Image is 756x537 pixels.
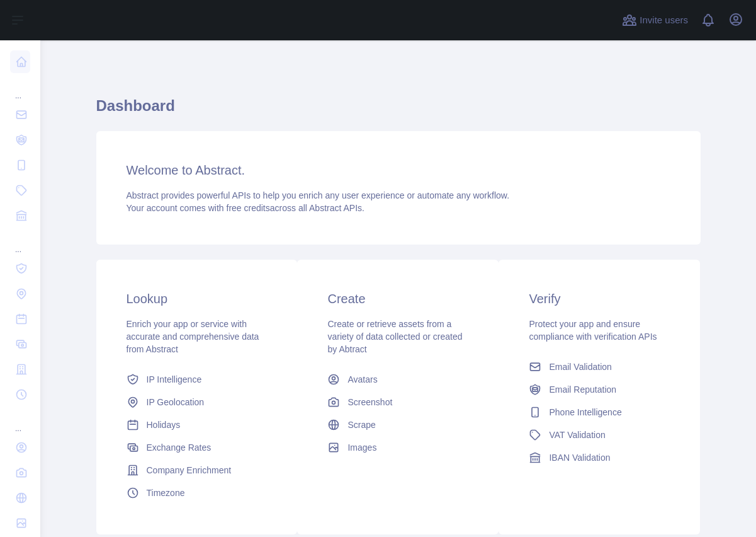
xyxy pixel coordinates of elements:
[640,13,688,28] span: Invite users
[347,419,375,431] span: Scrape
[347,396,392,408] span: Screenshot
[121,436,273,459] a: Exchange Rates
[147,441,212,454] span: Exchange Rates
[524,378,675,401] a: Email Reputation
[327,290,468,308] h3: Create
[147,396,205,408] span: IP Geolocation
[549,383,616,396] span: Email Reputation
[529,290,670,308] h3: Verify
[127,319,259,354] span: Enrich your app or service with accurate and comprehensive data from Abstract
[322,436,473,459] a: Images
[121,482,273,504] a: Timezone
[10,408,30,434] div: ...
[322,413,473,436] a: Scrape
[524,424,675,446] a: VAT Validation
[127,161,670,179] h3: Welcome to Abstract.
[327,319,462,354] span: Create or retrieve assets from a variety of data collected or created by Abtract
[96,96,701,126] h1: Dashboard
[10,229,30,255] div: ...
[127,190,510,200] span: Abstract provides powerful APIs to help you enrich any user experience or automate any workflow.
[549,361,611,373] span: Email Validation
[127,203,364,213] span: Your account comes with across all Abstract APIs.
[549,406,621,419] span: Phone Intelligence
[549,451,610,464] span: IBAN Validation
[121,391,273,413] a: IP Geolocation
[347,441,376,454] span: Images
[322,368,473,391] a: Avatars
[127,290,268,308] h3: Lookup
[322,391,473,413] a: Screenshot
[121,368,273,391] a: IP Intelligence
[347,373,377,386] span: Avatars
[529,319,657,342] span: Protect your app and ensure compliance with verification APIs
[227,203,270,213] span: free credits
[549,429,605,441] span: VAT Validation
[147,419,181,431] span: Holidays
[524,355,675,378] a: Email Validation
[121,459,273,482] a: Company Enrichment
[10,76,30,101] div: ...
[619,10,691,30] button: Invite users
[524,446,675,469] a: IBAN Validation
[147,373,202,386] span: IP Intelligence
[147,487,185,499] span: Timezone
[524,401,675,424] a: Phone Intelligence
[121,413,273,436] a: Holidays
[147,464,232,476] span: Company Enrichment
